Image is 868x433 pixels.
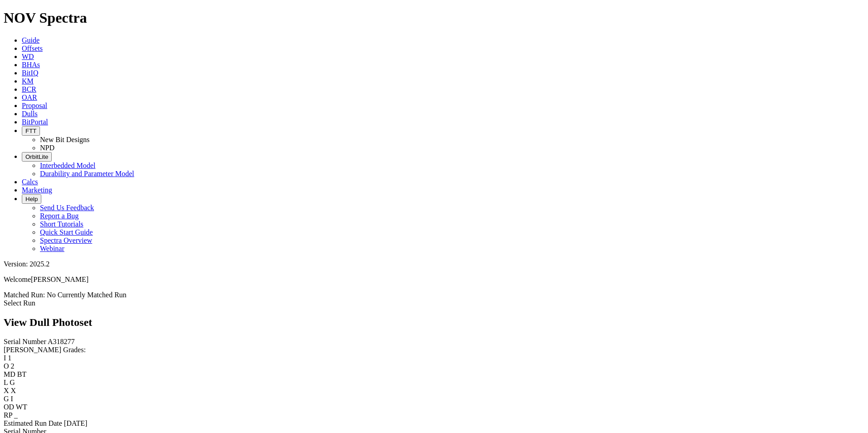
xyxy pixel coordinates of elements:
[40,228,93,236] a: Quick Start Guide
[31,276,89,283] span: [PERSON_NAME]
[22,118,48,126] a: BitPortal
[40,220,84,228] a: Short Tutorials
[4,419,62,427] label: Estimated Run Date
[4,379,8,386] label: L
[22,36,39,44] a: Guide
[14,411,18,419] span: _
[8,354,11,362] span: 1
[22,102,47,109] a: Proposal
[4,354,6,362] label: I
[4,276,864,284] p: Welcome
[22,152,52,162] button: OrbitLite
[11,362,15,370] span: 2
[40,245,64,252] a: Webinar
[25,128,36,134] span: FTT
[40,170,134,177] a: Durability and Parameter Model
[22,178,38,186] a: Calcs
[4,338,46,345] label: Serial Number
[40,204,94,212] a: Send Us Feedback
[48,338,75,345] span: A318277
[11,387,16,394] span: X
[22,77,34,85] a: KM
[25,153,48,160] span: OrbitLite
[4,10,864,26] h1: NOV Spectra
[4,260,864,268] div: Version: 2025.2
[22,110,38,118] a: Dulls
[22,85,36,93] a: BCR
[22,93,37,101] a: OAR
[40,136,89,143] a: New Bit Designs
[40,236,92,244] a: Spectra Overview
[40,212,79,220] a: Report a Bug
[22,194,41,204] button: Help
[11,395,13,403] span: I
[4,291,45,299] span: Matched Run:
[22,126,40,136] button: FTT
[64,419,88,427] span: [DATE]
[4,316,864,329] h2: View Dull Photoset
[17,370,26,378] span: BT
[4,403,14,411] label: OD
[4,362,9,370] label: O
[40,144,54,152] a: NPD
[4,387,9,394] label: X
[25,196,38,202] span: Help
[22,44,43,52] a: Offsets
[22,69,38,77] a: BitIQ
[16,403,27,411] span: WT
[22,53,34,60] a: WD
[4,395,9,403] label: G
[22,61,40,69] a: BHAs
[4,370,15,378] label: MD
[40,162,95,169] a: Interbedded Model
[22,186,52,194] a: Marketing
[10,379,15,386] span: G
[4,299,35,307] a: Select Run
[4,411,12,419] label: RP
[4,346,864,354] div: [PERSON_NAME] Grades:
[47,291,127,299] span: No Currently Matched Run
